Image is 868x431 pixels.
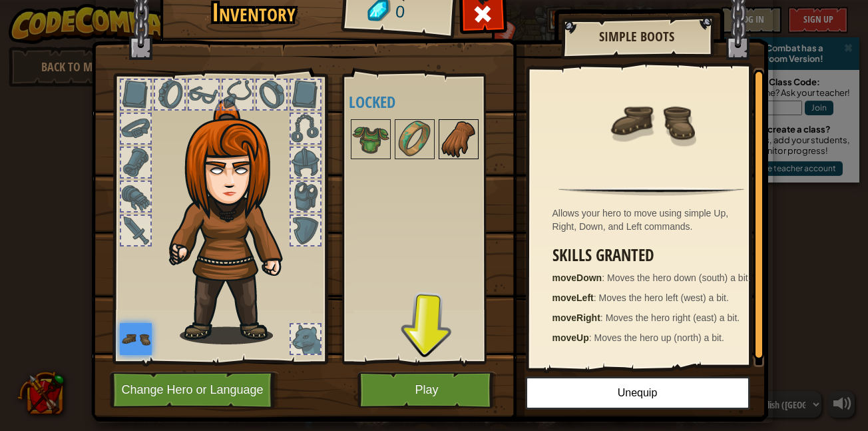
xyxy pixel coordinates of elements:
span: : [589,332,594,343]
img: portrait.png [608,78,695,165]
img: hr.png [558,187,744,196]
strong: moveLeft [552,292,594,303]
span: Moves the hero left (west) a bit. [599,292,729,303]
span: : [594,292,599,303]
h2: Simple Boots [574,29,700,44]
img: hair_f2.png [163,99,306,344]
strong: moveDown [552,272,602,283]
span: Moves the hero down (south) a bit. [607,272,751,283]
button: Unequip [525,376,750,410]
button: Play [357,372,497,408]
button: Change Hero or Language [110,372,279,408]
img: portrait.png [352,121,389,158]
span: Moves the hero up (north) a bit. [594,332,724,343]
span: Moves the hero right (east) a bit. [606,312,740,323]
span: : [600,312,606,323]
img: portrait.png [120,323,152,355]
h4: Locked [349,93,516,111]
strong: moveRight [552,312,600,323]
span: : [602,272,607,283]
div: Allows your hero to move using simple Up, Right, Down, and Left commands. [552,207,758,233]
img: portrait.png [396,121,433,158]
strong: moveUp [552,332,589,343]
img: portrait.png [440,121,477,158]
h3: Skills Granted [552,246,758,264]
